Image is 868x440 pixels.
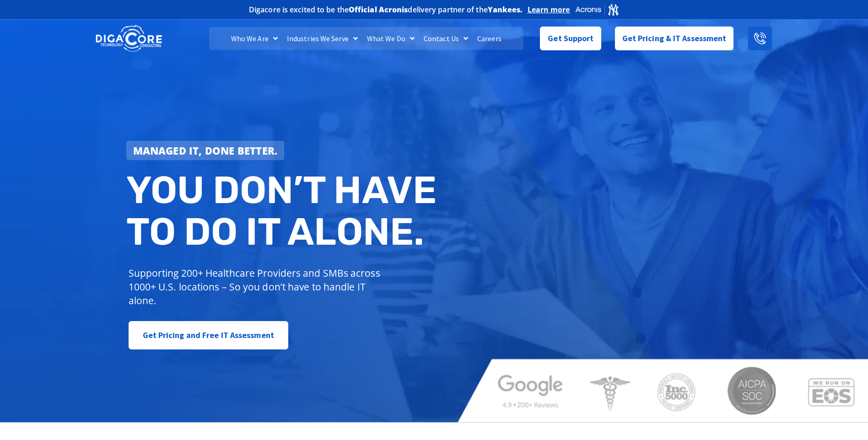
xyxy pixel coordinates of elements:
a: What We Do [362,27,419,50]
p: Supporting 200+ Healthcare Providers and SMBs across 1000+ U.S. locations – So you don’t have to ... [129,266,384,307]
b: Yankees. [488,5,523,15]
nav: Menu [209,27,523,50]
a: Get Pricing and Free IT Assessment [129,321,288,349]
a: Managed IT, done better. [126,141,285,160]
img: Acronis [575,3,620,16]
span: Get Support [548,29,593,48]
strong: Managed IT, done better. [133,144,278,157]
span: Get Pricing and Free IT Assessment [143,326,274,344]
a: Careers [473,27,506,50]
h2: You don’t have to do IT alone. [126,169,441,253]
a: Industries We Serve [282,27,362,50]
a: Learn more [528,5,570,14]
a: Contact Us [419,27,473,50]
span: Get Pricing & IT Assessment [622,29,727,48]
a: Who We Are [226,27,282,50]
img: DigaCore Technology Consulting [96,24,162,53]
b: Official Acronis [349,5,408,15]
a: Get Pricing & IT Assessment [615,27,734,50]
h2: Digacore is excited to be the delivery partner of the [249,6,523,13]
a: Get Support [540,27,601,50]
